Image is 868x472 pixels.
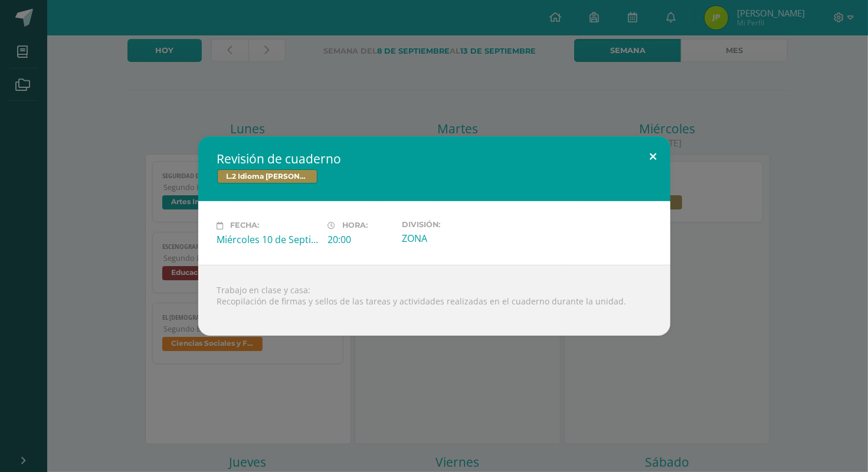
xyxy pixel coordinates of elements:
[637,136,670,176] button: Close (Esc)
[217,233,319,246] div: Miércoles 10 de Septiembre
[217,169,317,183] span: L.2 Idioma [PERSON_NAME]
[231,221,260,230] span: Fecha:
[402,232,503,245] div: ZONA
[402,220,503,229] label: División:
[343,221,368,230] span: Hora:
[217,150,651,167] h2: Revisión de cuaderno
[198,265,670,336] div: Trabajo en clase y casa: Recopilación de firmas y sellos de las tareas y actividades realizadas e...
[328,233,392,246] div: 20:00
